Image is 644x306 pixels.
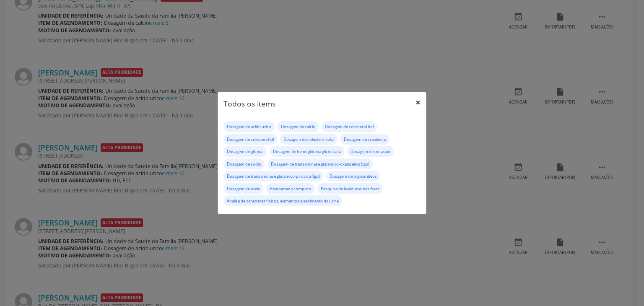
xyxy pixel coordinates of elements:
[410,92,426,113] button: Close
[330,174,377,179] small: Dosagem de triglicerideos
[273,149,341,154] small: Dosagem de hemoglobina glicosilada
[227,124,271,130] small: Dosagem de acido urico
[344,137,386,142] small: Dosagem de creatinina
[227,174,320,179] small: Dosagem de transaminase glutamico-piruvica (tgp)
[321,186,379,192] small: Pesquisa de leveduras nas fezes
[325,124,374,130] small: Dosagem de colesterol hdl
[283,137,334,142] small: Dosagem de colesterol total
[227,149,263,154] small: Dosagem de glicose
[227,198,339,204] small: Analise de caracteres fisicos, elementos e sedimento da urina
[271,161,369,167] small: Dosagem de transaminase glutamico-oxalacetica (tgo)
[270,186,311,192] small: Hemograma completo
[351,149,390,154] small: Dosagem de potassio
[281,124,315,130] small: Dosagem de calcio
[227,186,260,192] small: Dosagem de ureia
[223,98,275,109] h5: Todos os items
[227,161,261,167] small: Dosagem de sodio
[227,137,274,142] small: Dosagem de colesterol ldl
